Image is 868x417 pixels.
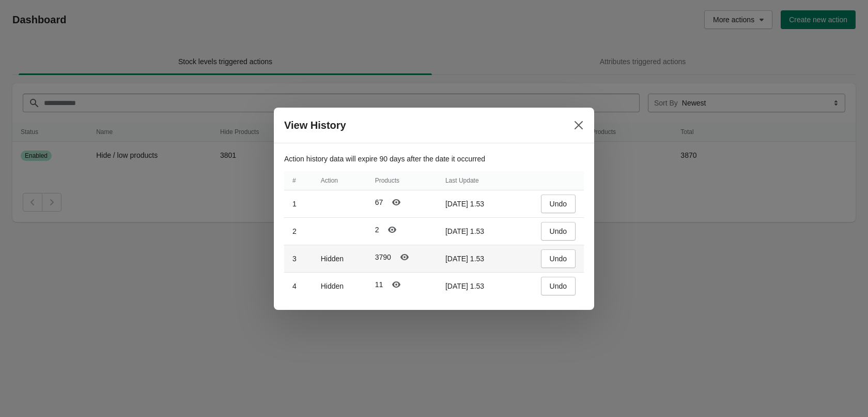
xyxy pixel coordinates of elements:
td: Hidden [313,245,367,272]
button: Undo [541,195,576,213]
td: [DATE] 1.53 [437,217,513,245]
button: Undo [541,222,576,241]
span: 3790 [375,253,391,261]
td: 4 [284,272,313,300]
td: Hidden [313,272,367,300]
td: 2 [284,217,313,245]
th: # [284,171,313,190]
td: 3 [284,245,313,272]
p: Action history data will expire 90 days after the date it occurred [284,154,584,164]
th: Action [313,171,367,190]
span: 67 [375,198,383,206]
th: Products [367,171,437,190]
span: 11 [375,280,383,289]
span: Undo [550,200,567,208]
td: [DATE] 1.53 [437,190,513,217]
button: Undo [541,249,576,268]
span: Undo [550,282,567,290]
span: Undo [550,227,567,235]
th: Last Update [437,171,513,190]
button: Undo [541,277,576,295]
td: [DATE] 1.53 [437,272,513,300]
span: Undo [550,255,567,263]
h2: View History [284,119,346,131]
button: Close [569,116,588,135]
td: [DATE] 1.53 [437,245,513,272]
td: 1 [284,190,313,217]
span: 2 [375,226,379,234]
